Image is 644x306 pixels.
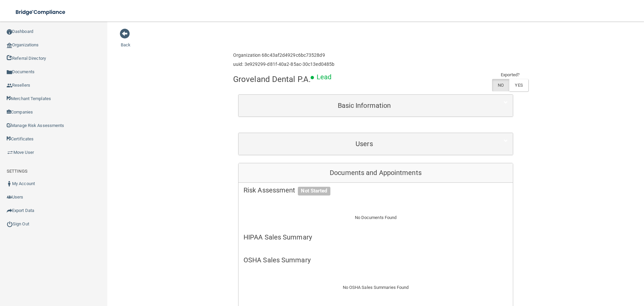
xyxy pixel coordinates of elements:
[10,5,72,19] img: bridge_compliance_login_screen.278c3ca4.svg
[7,70,12,75] img: icon-documents.8dae5593.png
[7,194,12,200] img: icon-users.e205127d.png
[7,208,12,213] img: icon-export.b9366987.png
[244,233,508,241] h5: HIPAA Sales Summary
[244,140,485,147] h5: Users
[298,187,330,195] span: Not Started
[233,62,334,67] h6: uuid: 3e929299-d81f-40a2-85ac-30c13ed0485b
[244,98,508,113] a: Basic Information
[7,29,12,35] img: ic_dashboard_dark.d01f4a41.png
[7,149,13,156] img: briefcase.64adab9b.png
[238,163,513,183] div: Documents and Appointments
[244,256,508,264] h5: OSHA Sales Summary
[7,167,28,175] label: SETTINGS
[492,79,509,91] label: NO
[244,186,508,194] h5: Risk Assessment
[317,71,331,83] p: Lead
[238,206,513,230] div: No Documents Found
[244,136,508,151] a: Users
[233,75,311,84] h4: Groveland Dental P.A.
[7,43,12,48] img: organization-icon.f8decf85.png
[244,102,485,109] h5: Basic Information
[7,221,13,227] img: ic_power_dark.7ecde6b1.png
[233,53,334,58] h6: Organization 68c43af2d4929c6bc73528d9
[121,34,130,47] a: Back
[509,79,528,91] label: YES
[492,71,528,79] td: Exported?
[7,83,12,88] img: ic_reseller.de258add.png
[238,275,513,300] div: No OSHA Sales Summaries Found
[7,181,12,186] img: ic_user_dark.df1a06c3.png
